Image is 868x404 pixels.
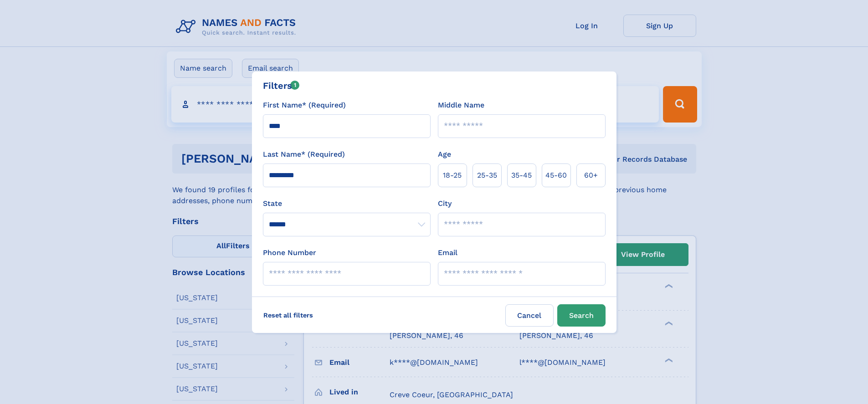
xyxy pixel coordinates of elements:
label: Email [438,247,457,258]
label: Middle Name [438,100,484,111]
label: First Name* (Required) [263,100,346,111]
span: 45‑60 [545,170,567,181]
label: Cancel [505,304,554,327]
button: Search [557,304,606,327]
label: State [263,198,431,209]
label: Reset all filters [257,304,319,326]
label: City [438,198,452,209]
label: Phone Number [263,247,316,258]
span: 60+ [584,170,598,181]
label: Last Name* (Required) [263,149,345,160]
div: Filters [263,79,300,92]
span: 35‑45 [511,170,532,181]
label: Age [438,149,451,160]
span: 25‑35 [477,170,497,181]
span: 18‑25 [443,170,462,181]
